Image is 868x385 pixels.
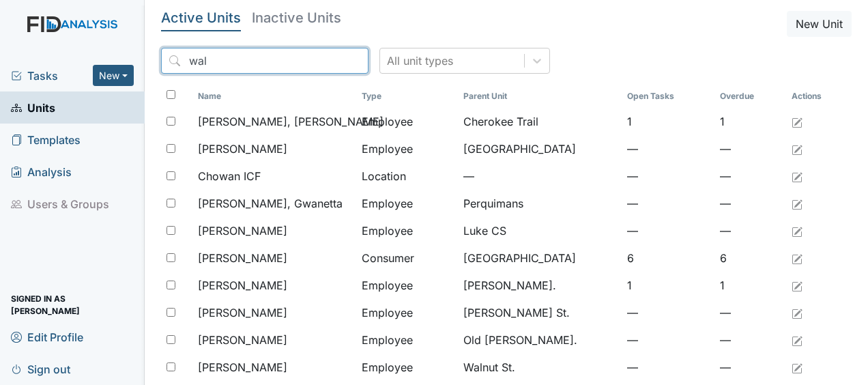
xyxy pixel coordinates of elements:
td: — [714,135,787,162]
th: Toggle SortBy [192,85,356,108]
td: Employee [356,354,458,381]
span: Templates [11,129,81,150]
a: Edit [792,223,802,239]
td: Employee [356,135,458,162]
input: Toggle All Rows Selected [167,90,175,99]
span: Units [11,97,55,118]
div: All unit types [387,53,453,69]
td: 6 [714,244,787,272]
span: [PERSON_NAME] [198,277,287,294]
h5: Active Units [161,11,241,25]
td: Old [PERSON_NAME]. [458,326,622,354]
td: [GEOGRAPHIC_DATA] [458,244,622,272]
a: Edit [792,168,802,184]
td: Employee [356,217,458,244]
span: [PERSON_NAME], Gwanetta [198,195,343,212]
td: [PERSON_NAME]. [458,272,622,299]
td: Employee [356,326,458,354]
td: — [458,162,622,190]
th: Actions [786,85,852,108]
td: — [714,326,787,354]
span: Analysis [11,161,72,182]
td: Employee [356,108,458,135]
td: — [622,217,714,244]
span: [PERSON_NAME] [198,141,287,157]
td: — [714,354,787,381]
a: Edit [792,359,802,375]
td: — [622,162,714,190]
span: [PERSON_NAME], [PERSON_NAME] [198,113,384,130]
a: Edit [792,332,802,348]
th: Toggle SortBy [458,85,622,108]
span: [PERSON_NAME] [198,223,287,239]
a: Edit [792,195,802,212]
h5: Inactive Units [252,11,341,25]
td: — [622,326,714,354]
button: New [93,65,134,86]
td: 1 [622,108,714,135]
th: Toggle SortBy [714,85,787,108]
td: [PERSON_NAME] St. [458,299,622,326]
td: — [714,217,787,244]
td: Consumer [356,244,458,272]
td: [GEOGRAPHIC_DATA] [458,135,622,162]
td: 6 [622,244,714,272]
td: 1 [622,272,714,299]
td: Luke CS [458,217,622,244]
span: Sign out [11,358,70,380]
td: Location [356,162,458,190]
td: Employee [356,190,458,217]
span: Edit Profile [11,326,83,347]
td: — [714,190,787,217]
td: 1 [714,108,787,135]
span: [PERSON_NAME] [198,250,287,266]
a: Edit [792,113,802,130]
a: Edit [792,141,802,157]
button: New Unit [787,11,852,37]
td: Employee [356,299,458,326]
th: Toggle SortBy [356,85,458,108]
a: Edit [792,277,802,294]
td: — [714,299,787,326]
td: — [714,162,787,190]
a: Tasks [11,68,93,84]
input: Search... [161,48,368,74]
span: [PERSON_NAME] [198,332,287,348]
th: Toggle SortBy [622,85,714,108]
span: [PERSON_NAME] [198,304,287,321]
a: Edit [792,304,802,321]
td: Perquimans [458,190,622,217]
td: — [622,299,714,326]
td: — [622,354,714,381]
span: Chowan ICF [198,168,261,184]
td: Cherokee Trail [458,108,622,135]
span: Signed in as [PERSON_NAME] [11,294,134,315]
td: Employee [356,272,458,299]
td: — [622,135,714,162]
td: Walnut St. [458,354,622,381]
td: 1 [714,272,787,299]
span: [PERSON_NAME] [198,359,287,375]
td: — [622,190,714,217]
a: Edit [792,250,802,266]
